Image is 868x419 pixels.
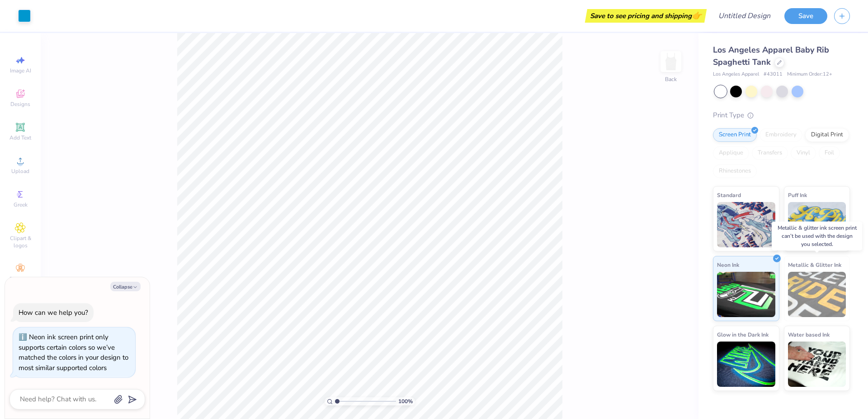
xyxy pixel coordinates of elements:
div: Applique [713,146,749,160]
span: Add Text [9,134,31,141]
div: Back [665,75,677,83]
div: Metallic & glitter ink screen print can’t be used with the design you selected. [772,222,862,250]
div: Neon ink screen print only supports certain colors so we’ve matched the colors in your design to ... [19,332,128,372]
div: Transfers [752,146,788,160]
span: Metallic & Glitter Ink [788,260,841,270]
span: 👉 [692,10,702,21]
span: Upload [11,168,29,175]
input: Untitled Design [711,7,778,25]
span: Water based Ink [788,330,830,339]
img: Puff Ink [788,202,846,247]
button: Collapse [110,282,141,291]
span: Glow in the Dark Ink [717,330,769,339]
div: Vinyl [791,146,816,160]
span: Neon Ink [717,260,739,270]
button: Save [784,8,827,24]
span: Decorate [9,275,31,283]
div: How can we help you? [19,308,88,317]
span: Image AI [10,67,31,74]
span: Los Angeles Apparel Baby Rib Spaghetti Tank [713,44,829,67]
div: Print Type [713,110,850,120]
img: Metallic & Glitter Ink [788,272,846,317]
div: Screen Print [713,128,757,142]
img: Water based Ink [788,342,846,387]
img: Glow in the Dark Ink [717,342,775,387]
div: Foil [819,146,840,160]
span: Los Angeles Apparel [713,71,759,78]
span: Minimum Order: 12 + [787,71,832,78]
span: 100 % [398,397,413,405]
img: Standard [717,202,775,247]
span: Standard [717,190,741,200]
div: Save to see pricing and shipping [587,9,704,23]
img: Back [662,53,680,71]
img: Neon Ink [717,272,775,317]
div: Rhinestones [713,164,757,178]
span: Greek [14,201,28,208]
span: # 43011 [764,71,783,78]
div: Digital Print [805,128,849,142]
span: Puff Ink [788,190,807,200]
div: Embroidery [759,128,802,142]
span: Designs [10,101,30,108]
span: Clipart & logos [5,235,36,249]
